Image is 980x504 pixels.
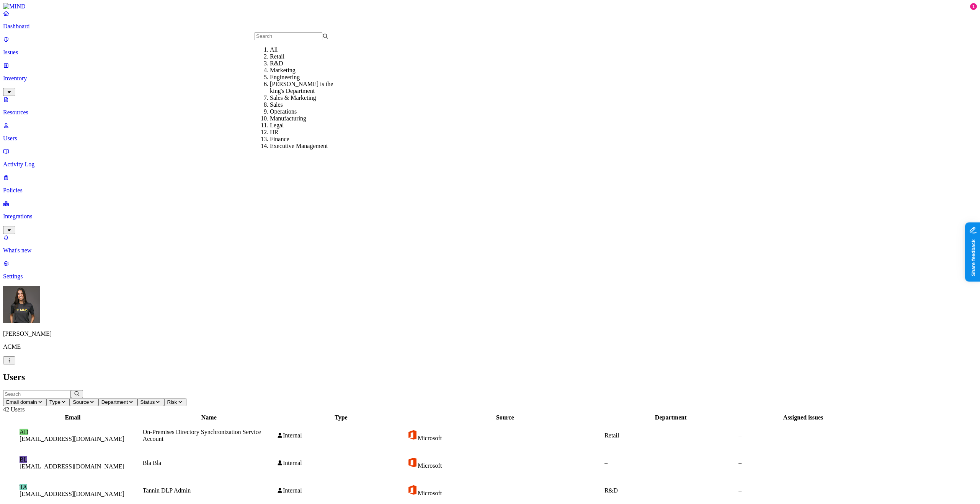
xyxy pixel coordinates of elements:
[270,115,344,122] div: Manufacturing
[73,399,89,405] span: Source
[20,436,126,442] figcaption: [EMAIL_ADDRESS][DOMAIN_NAME]
[418,490,442,496] span: Microsoft
[3,148,977,168] a: Activity Log
[407,457,418,468] img: office-365
[20,456,27,463] span: BL
[418,435,442,441] span: Microsoft
[3,260,977,280] a: Settings
[407,414,603,421] div: Source
[270,67,344,74] div: Marketing
[143,487,275,494] div: Tannin DLP Admin
[3,75,977,82] p: Inventory
[270,74,344,81] div: Engineering
[407,429,418,440] img: office-365
[3,3,26,10] img: MIND
[4,414,141,421] div: Email
[604,487,737,494] div: R&D
[49,399,60,405] span: Type
[3,234,977,254] a: What's new
[143,429,275,442] div: On-Premises Directory Synchronization Service Account
[3,109,977,116] p: Resources
[604,432,737,439] div: Retail
[3,406,24,413] span: 42 Users
[143,414,275,421] div: Name
[270,101,344,108] div: Sales
[140,399,155,405] span: Status
[270,94,344,101] div: Sales & Marketing
[738,487,742,494] span: –
[3,62,977,95] a: Inventory
[604,414,737,421] div: Department
[3,390,71,398] input: Search
[3,187,977,194] p: Policies
[270,129,344,136] div: HR
[3,247,977,254] p: What's new
[3,135,977,142] p: Users
[167,399,177,405] span: Risk
[277,414,405,421] div: Type
[20,463,126,470] figcaption: [EMAIL_ADDRESS][DOMAIN_NAME]
[283,432,302,439] span: Internal
[3,10,977,30] a: Dashboard
[3,286,40,323] img: Gal Cohen
[270,136,344,143] div: Finance
[3,49,977,56] p: Issues
[270,122,344,129] div: Legal
[3,213,977,220] p: Integrations
[270,60,344,67] div: R&D
[283,460,302,466] span: Internal
[3,23,977,30] p: Dashboard
[604,460,608,466] span: –
[418,462,442,469] span: Microsoft
[270,143,344,150] div: Executive Management
[3,36,977,56] a: Issues
[270,53,344,60] div: Retail
[20,491,126,497] figcaption: [EMAIL_ADDRESS][DOMAIN_NAME]
[20,429,28,435] span: AD
[270,108,344,115] div: Operations
[6,399,37,405] span: Email domain
[970,3,977,10] div: 1
[3,122,977,142] a: Users
[283,487,302,494] span: Internal
[3,3,977,10] a: MIND
[738,414,868,421] div: Assigned issues
[3,330,977,337] p: [PERSON_NAME]
[3,343,977,350] p: ACME
[3,372,977,382] h2: Users
[20,484,27,490] span: TA
[255,32,322,40] input: Search
[738,460,742,466] span: –
[3,200,977,233] a: Integrations
[3,96,977,116] a: Resources
[143,460,275,467] div: Bla Bla
[407,484,418,495] img: office-365
[738,432,742,439] span: –
[270,46,344,53] div: All
[101,399,128,405] span: Department
[3,174,977,194] a: Policies
[3,273,977,280] p: Settings
[3,161,977,168] p: Activity Log
[270,81,344,94] div: [PERSON_NAME] is the king's Department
